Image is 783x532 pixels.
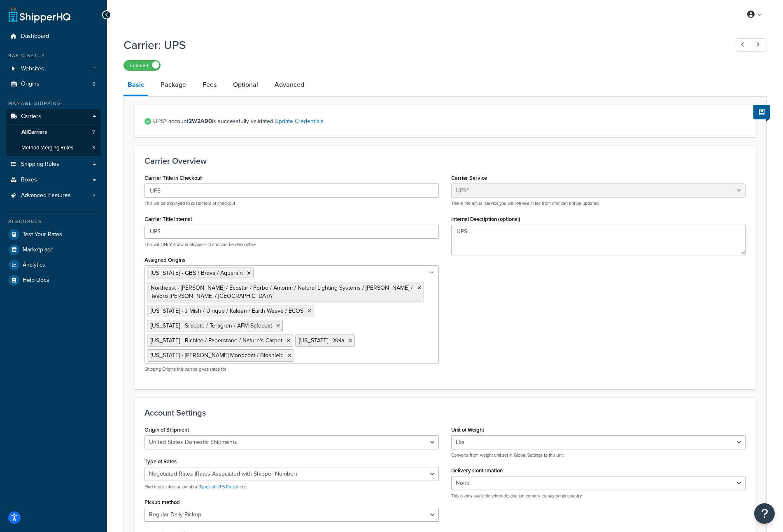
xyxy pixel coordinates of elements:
[151,321,272,330] span: [US_STATE] - Silacote / Teragren / AFM Safecoat
[151,283,412,300] span: Northeast - [PERSON_NAME] / Ecostar / Forbo / Amorim / Natural Lighting Systems / [PERSON_NAME] /...
[6,61,101,77] a: Websites1
[451,427,484,433] label: Unit of Weight
[21,161,59,168] span: Shipping Rules
[6,157,101,172] a: Shipping Rules
[21,129,47,136] span: All Carriers
[199,483,237,490] a: Types of UPS Rates
[144,484,439,490] p: Find more information about here.
[144,408,746,417] h3: Account Settings
[124,75,148,96] a: Basic
[6,188,101,203] li: Advanced Features
[151,269,243,277] span: [US_STATE] - GBS / Brava / Aquarain
[6,140,101,156] a: Method Merging Rules3
[156,75,190,95] a: Package
[144,499,180,505] label: Pickup method
[6,52,101,59] div: Basic Setup
[736,38,752,52] a: Previous Record
[6,109,101,124] a: Carriers
[451,200,746,207] p: This is the actual service you will retrieve rates from and can not be updated
[299,336,344,345] span: [US_STATE] - Xela
[92,129,95,136] span: 7
[6,188,101,203] a: Advanced Features3
[23,246,54,253] span: Marketplace
[144,242,439,248] p: This will ONLY show in ShipperHQ and can be descriptive
[144,366,439,372] p: Shipping Origins this carrier gives rates for
[93,192,96,199] span: 3
[451,225,746,255] textarea: UPS
[124,60,160,70] label: Enabled
[6,77,101,92] li: Origins
[94,65,96,72] span: 1
[21,113,41,120] span: Carriers
[275,117,324,125] a: Update Credentials
[451,175,487,181] label: Carrier Service
[229,75,262,95] a: Optional
[198,75,221,95] a: Fees
[144,200,439,207] p: This will be displayed to customers at checkout
[6,273,101,288] a: Help Docs
[754,503,775,524] button: Open Resource Center
[6,227,101,242] a: Test Your Rates
[23,277,49,284] span: Help Docs
[6,109,101,156] li: Carriers
[21,81,40,88] span: Origins
[6,61,101,77] li: Websites
[144,156,746,165] h3: Carrier Overview
[451,452,746,458] p: Converts from weight unit set in Global Settings to this unit
[6,218,101,225] div: Resources
[6,140,101,156] li: Method Merging Rules
[144,427,189,433] label: Origin of Shipment
[451,493,746,499] p: This is only available when destination country equals origin country
[144,458,177,465] label: Type of Rates
[21,33,49,40] span: Dashboard
[93,81,96,88] span: 8
[21,177,37,184] span: Boxes
[751,38,767,52] a: Next Record
[21,144,73,151] span: Method Merging Rules
[6,77,101,92] a: Origins8
[451,467,503,474] label: Delivery Confirmation
[153,116,746,127] span: UPS® account is successfully validated.
[23,262,45,269] span: Analytics
[144,216,192,222] label: Carrier Title Internal
[144,175,204,181] label: Carrier Title in Checkout
[6,125,101,140] a: AllCarriers7
[451,216,520,222] label: Internal Description (optional)
[6,100,101,107] div: Manage Shipping
[151,351,284,360] span: [US_STATE] - [PERSON_NAME] Monocoat / Bioshield
[151,307,303,315] span: [US_STATE] - J Mish / Unique / Kaleen / Earth Weave / ECOS
[144,257,185,263] label: Assigned Origins
[21,65,44,72] span: Websites
[6,172,101,188] a: Boxes
[6,29,101,44] a: Dashboard
[124,37,720,53] h1: Carrier: UPS
[6,258,101,272] a: Analytics
[753,105,770,119] button: Show Help Docs
[6,242,101,257] a: Marketplace
[23,231,62,238] span: Test Your Rates
[92,144,95,151] span: 3
[189,117,212,125] strong: 2W2A90
[270,75,308,95] a: Advanced
[21,192,71,199] span: Advanced Features
[151,336,282,345] span: [US_STATE] - Richlite / Paperstone / Nature's Carpet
